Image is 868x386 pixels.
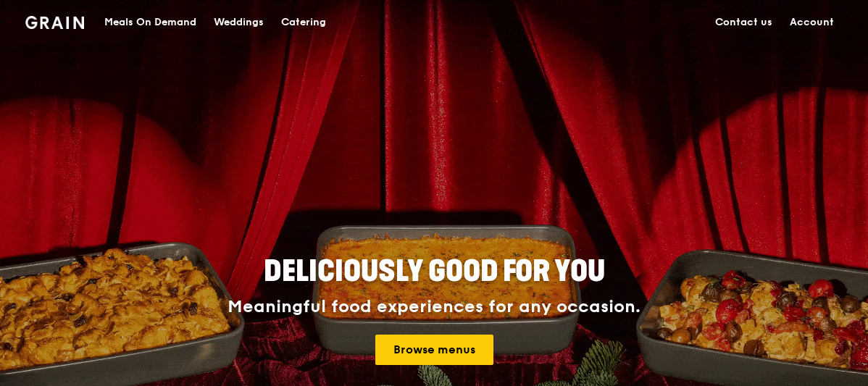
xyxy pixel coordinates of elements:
a: Contact us [706,1,781,44]
a: Catering [272,1,335,44]
div: Meaningful food experiences for any occasion. [173,297,695,317]
a: Weddings [205,1,272,44]
a: Browse menus [375,335,493,365]
div: Meals On Demand [104,1,196,44]
img: Grain [25,16,84,29]
div: Catering [281,1,326,44]
span: Deliciously good for you [264,254,605,289]
a: Account [781,1,843,44]
div: Weddings [214,1,264,44]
